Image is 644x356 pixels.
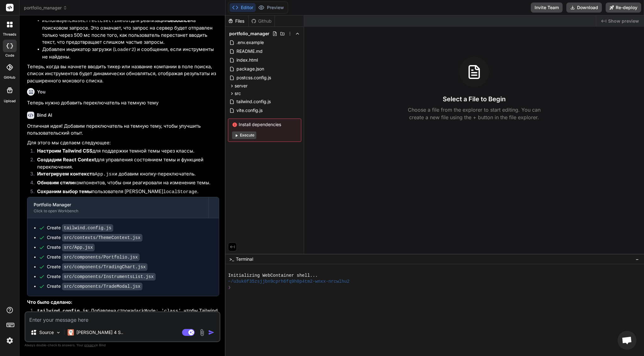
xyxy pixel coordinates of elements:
span: privacy [84,343,96,347]
h6: You [37,89,46,95]
span: .env.example [236,39,264,46]
span: portfolio_manager [24,5,67,11]
li: для поддержки темной темы через классы. [32,147,219,156]
li: пользователя [PERSON_NAME] . [32,188,219,197]
code: src/components/Portfolio.jsx [62,253,140,261]
label: GitHub [4,75,15,80]
code: src/contexts/ThemeContext.jsx [62,234,142,242]
span: − [636,256,639,262]
p: Отличная идея! Добавим переключатель на темную тему, чтобы улучшить пользовательский опыт. [27,123,219,137]
span: portfolio_manager [229,31,269,37]
p: Теперь, когда вы начнете вводить тикер или название компании в поле поиска, список инструментов б... [27,63,219,85]
code: src/components/InstrumentsList.jsx [62,273,156,281]
p: Для этого мы сделаем следующее: [27,139,219,147]
button: − [634,254,640,264]
code: useEffect [75,18,100,24]
strong: Сохраним выбор темы [37,188,92,194]
code: tailwind.config.js [62,224,113,232]
strong: debounce [168,17,190,23]
p: Always double-check its answers. Your in Bind [25,342,220,348]
img: Pick Models [56,330,61,335]
label: threads [3,32,16,37]
button: Download [566,3,602,13]
strong: Что было сделано: [27,299,72,305]
p: Source [39,329,54,336]
h3: Select a File to Begin [443,95,506,103]
img: Claude 4 Sonnet [68,329,74,336]
code: src/components/TradeModal.jsx [62,283,142,290]
span: index.html [236,56,258,64]
button: Invite Team [531,3,563,13]
span: vite.config.js [236,107,263,114]
button: Portfolio ManagerClick to open Workbench [27,197,208,218]
span: ❯ [228,285,230,291]
label: Upload [4,98,16,104]
button: Editor [230,3,256,12]
code: setTimeout [103,18,131,24]
li: Добавлен индикатор загрузки ( ) и сообщения, если инструменты не найдены. [42,46,219,61]
div: Click to open Workbench [34,209,202,214]
div: Github [249,18,275,24]
div: Create [47,244,95,251]
p: [PERSON_NAME] 4 S.. [76,329,123,336]
img: settings [4,335,15,346]
p: Теперь нужно добавить переключатель на темную тему [27,99,219,107]
img: icon [208,329,214,336]
a: Open chat [618,331,636,350]
li: компонентов, чтобы они реагировали на изменение темы. [32,179,219,188]
span: server [235,83,247,89]
strong: Обновим стили [37,180,74,186]
code: src/components/TradingChart.jsx [62,263,147,271]
button: Re-deploy [606,3,641,13]
span: postcss.config.js [236,74,272,81]
strong: Создадим React Context [37,157,96,163]
span: tailwind.config.js [236,98,271,105]
div: Create [47,225,113,231]
div: Portfolio Manager [34,202,202,208]
code: App.jsx [95,172,114,177]
p: Choose a file from the explorer to start editing. You can create a new file using the + button in... [404,106,545,121]
div: Create [47,234,142,241]
code: localStorage [163,189,197,195]
h6: Bind AI [37,112,52,118]
span: >_ [229,256,234,262]
code: tailwind.config.js [37,309,88,314]
div: Create [47,273,156,280]
strong: Интегрируем контекст [37,171,92,177]
span: README.md [236,47,263,55]
span: ~/u3uk0f35zsjjbn9cprh6fq9h0p4tm2-wnxx-nrcwlhu2 [228,279,349,285]
span: Terminal [236,256,253,262]
div: Files [225,18,248,24]
code: darkMode: 'class' [133,309,181,314]
div: Create [47,254,140,260]
li: для управления состоянием темы и функцией переключения. [32,156,219,170]
li: Используется с для реализации на поисковом запросе. Это означает, что запрос на сервер будет отпр... [42,17,219,46]
button: Execute [232,131,256,139]
span: src [235,90,241,97]
img: attachment [198,329,206,336]
li: : Добавлена строка , чтобы Tailwind мог использовать класс для применения темных стилей. [32,307,219,323]
code: src/App.jsx [62,244,95,251]
div: Create [47,264,147,270]
span: Install dependencies [232,121,297,128]
strong: Настроим Tailwind CSS [37,148,92,154]
code: Loader2 [114,47,134,53]
span: package.json [236,65,265,73]
label: code [5,53,14,58]
div: Create [47,283,142,290]
button: Preview [256,3,286,12]
span: Initializing WebContainer shell... [228,273,318,279]
span: Show preview [608,18,639,24]
li: в и добавим кнопку-переключатель. [32,170,219,179]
